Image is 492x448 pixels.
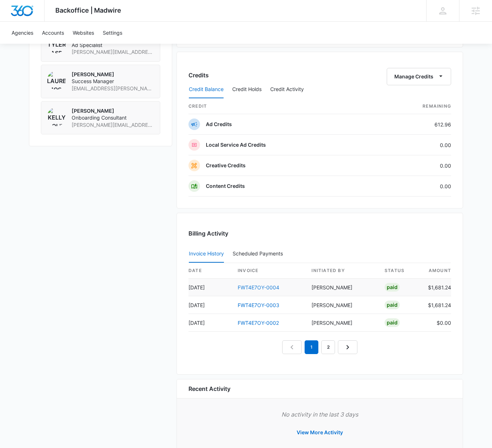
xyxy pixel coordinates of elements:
[422,279,451,296] td: $1,681.24
[379,263,422,279] th: status
[7,22,38,44] a: Agencies
[374,114,451,135] td: 612.96
[72,42,154,49] span: Ad Specialist
[306,296,379,314] td: [PERSON_NAME]
[206,141,266,148] p: Local Service Ad Credits
[188,71,209,79] h3: Credits
[188,263,232,279] th: date
[206,162,246,169] p: Creative Credits
[72,71,154,78] p: [PERSON_NAME]
[422,314,451,332] td: $0.00
[72,48,154,56] span: [PERSON_NAME][EMAIL_ADDRESS][PERSON_NAME][DOMAIN_NAME]
[188,384,230,393] h6: Recent Activity
[232,81,262,98] button: Credit Holds
[206,182,245,190] p: Content Credits
[189,245,224,263] button: Invoice History
[289,424,350,441] button: View More Activity
[47,107,66,126] img: Kelly Bolin
[306,279,379,296] td: [PERSON_NAME]
[306,314,379,332] td: [PERSON_NAME]
[47,34,66,53] img: Tyler Rasdon
[38,22,68,44] a: Accounts
[282,340,357,354] nav: Pagination
[238,302,279,308] a: FWT4E7OY-0003
[47,71,66,90] img: Lauren Moss
[55,7,121,14] span: Backoffice | Madwire
[238,320,279,326] a: FWT4E7OY-0002
[306,263,379,279] th: Initiated By
[72,107,154,115] p: [PERSON_NAME]
[188,410,451,419] p: No activity in the last 3 days
[72,85,154,92] span: [EMAIL_ADDRESS][PERSON_NAME][DOMAIN_NAME]
[232,263,306,279] th: invoice
[188,99,374,114] th: credit
[385,318,400,327] div: Paid
[72,78,154,85] span: Success Manager
[387,68,451,85] button: Manage Credits
[72,121,154,129] span: [PERSON_NAME][EMAIL_ADDRESS][PERSON_NAME][DOMAIN_NAME]
[206,121,232,128] p: Ad Credits
[188,279,232,296] td: [DATE]
[188,229,451,238] h3: Billing Activity
[233,251,286,256] div: Scheduled Payments
[374,99,451,114] th: Remaining
[321,340,335,354] a: Page 2
[188,296,232,314] td: [DATE]
[374,135,451,155] td: 0.00
[422,296,451,314] td: $1,681.24
[374,155,451,176] td: 0.00
[385,283,400,292] div: Paid
[98,22,127,44] a: Settings
[270,81,304,98] button: Credit Activity
[188,314,232,332] td: [DATE]
[68,22,98,44] a: Websites
[238,284,279,290] a: FWT4E7OY-0004
[385,301,400,309] div: Paid
[374,176,451,197] td: 0.00
[422,263,451,279] th: amount
[338,340,357,354] a: Next Page
[72,114,154,121] span: Onboarding Consultant
[305,340,318,354] em: 1
[189,81,224,98] button: Credit Balance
